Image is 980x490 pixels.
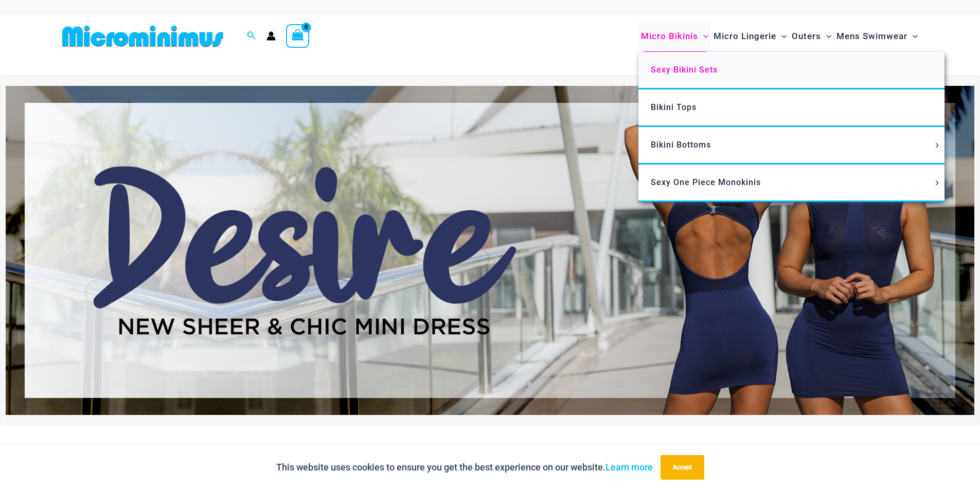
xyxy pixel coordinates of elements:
a: Sexy One Piece MonokinisMenu ToggleMenu Toggle [638,165,945,202]
span: Bikini Tops [651,102,697,112]
a: Mens SwimwearMenu ToggleMenu Toggle [834,21,920,52]
a: Micro LingerieMenu ToggleMenu Toggle [711,21,789,52]
span: Sexy Bikini Sets [651,65,718,75]
img: Desire me Navy Dress [6,86,974,415]
button: Accept [661,455,704,480]
a: Bikini BottomsMenu ToggleMenu Toggle [638,127,945,165]
a: Account icon link [266,31,276,41]
a: Learn more [605,462,653,473]
a: Micro BikinisMenu ToggleMenu Toggle [638,21,711,52]
span: Menu Toggle [931,143,942,148]
span: Micro Lingerie [714,23,776,49]
span: Menu Toggle [776,23,787,49]
a: Sexy Bikini Sets [638,52,945,89]
span: Menu Toggle [907,23,918,49]
span: Menu Toggle [698,23,708,49]
nav: Site Navigation [637,19,922,53]
span: Micro Bikinis [641,23,698,49]
span: Bikini Bottoms [651,140,711,150]
img: MM SHOP LOGO FLAT [58,25,227,48]
a: View Shopping Cart, empty [286,24,310,48]
p: This website uses cookies to ensure you get the best experience on our website. [276,460,653,475]
span: Menu Toggle [821,23,831,49]
span: Outers [792,23,821,49]
span: Mens Swimwear [836,23,907,49]
span: Sexy One Piece Monokinis [651,177,761,187]
span: Menu Toggle [931,180,942,186]
a: Bikini Tops [638,89,945,127]
a: OutersMenu ToggleMenu Toggle [789,21,834,52]
a: Search icon link [247,30,256,43]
